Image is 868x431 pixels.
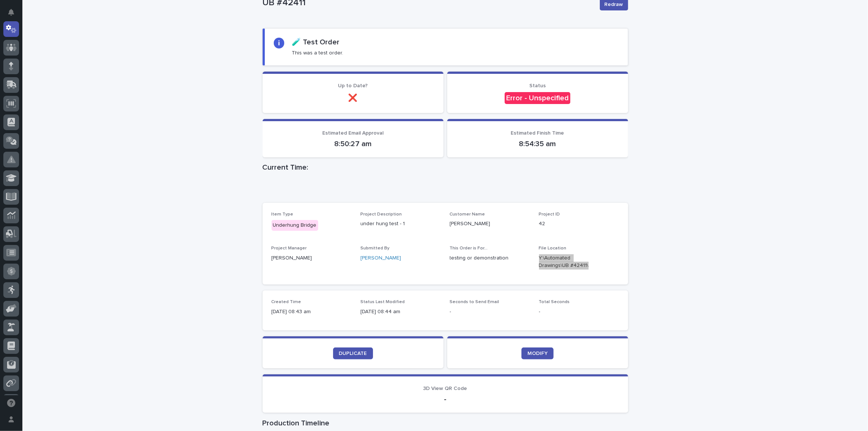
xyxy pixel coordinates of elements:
h2: 🧪 Test Order [292,38,339,47]
span: Estimated Finish Time [511,130,564,136]
span: Customer Name [450,212,485,217]
span: DUPLICATE [339,351,367,356]
p: - [539,308,619,316]
p: Welcome 👋 [7,29,136,41]
img: Stacker [7,7,22,22]
p: [DATE] 08:43 am [272,308,352,316]
span: Total Seconds [539,300,570,304]
p: This was a test order. [292,50,343,56]
p: [DATE] 08:44 am [361,308,441,316]
a: DUPLICATE [333,347,373,359]
span: Item Type [272,212,294,217]
div: We're offline, we will be back soon! [25,123,104,129]
span: Onboarding Call [54,94,95,101]
p: [PERSON_NAME] [272,254,352,262]
p: under hung test - 1 [361,220,441,228]
div: Start new chat [25,115,122,123]
span: Status [529,83,546,88]
span: Project Description [361,212,402,217]
p: [PERSON_NAME] [450,220,530,228]
h1: Current Time: [263,163,628,172]
span: This Order is For... [450,246,488,251]
button: Open support chat [3,395,19,411]
span: Up to Date? [338,83,368,88]
p: - [272,395,619,404]
: Y:\Automated Drawings\UB #42411\ [539,254,601,270]
p: 8:50:27 am [272,139,435,148]
span: Redraw [605,1,623,8]
span: Project Manager [272,246,307,251]
span: Seconds to Send Email [450,300,499,304]
span: 3D View QR Code [423,386,467,391]
a: [PERSON_NAME] [361,254,401,262]
span: Created Time [272,300,301,304]
div: Notifications [9,9,19,21]
h1: Production Timeline [263,419,628,428]
div: Error - Unspecified [505,92,570,104]
span: Submitted By [361,246,390,251]
div: 📖 [7,95,13,101]
a: 🔗Onboarding Call [44,91,98,104]
p: ❌ [272,94,435,103]
p: How can we help? [7,41,136,53]
span: Help Docs [15,94,41,101]
span: Status Last Modified [361,300,405,304]
div: 🔗 [47,95,53,101]
a: 📖Help Docs [4,91,44,104]
button: Start new chat [127,117,136,126]
a: MODIFY [521,347,554,359]
span: Project ID [539,212,560,217]
p: testing or demonstration [450,254,530,262]
span: File Location [539,246,567,251]
p: 42 [539,220,619,228]
img: 1736555164131-43832dd5-751b-4058-ba23-39d91318e5a0 [7,115,21,129]
span: Estimated Email Approval [322,130,383,136]
a: Powered byPylon [53,138,90,144]
button: Notifications [3,4,19,20]
div: Underhung Bridge [272,220,318,231]
p: - [450,308,530,316]
iframe: Current Time: [263,175,628,203]
span: MODIFY [527,351,548,356]
p: 8:54:35 am [456,139,619,148]
span: Pylon [74,138,90,144]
